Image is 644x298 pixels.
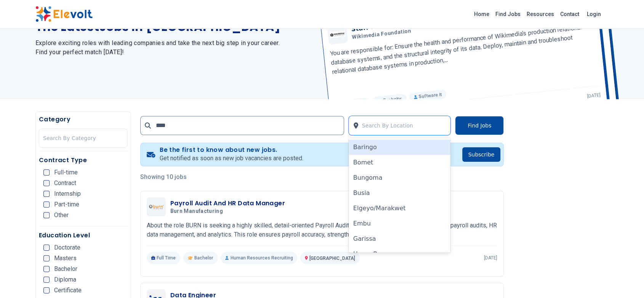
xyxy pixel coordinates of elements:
h5: Category [39,115,128,124]
p: Human Resources Recruiting [221,252,297,264]
span: Burn Manufacturing [170,208,223,215]
h5: Contract Type [39,156,128,165]
input: Bachelor [43,266,50,272]
button: Find Jobs [455,116,504,135]
a: Resources [524,8,557,20]
p: [DATE] [484,255,497,261]
span: Doctorate [54,245,80,251]
input: Contract [43,180,50,186]
input: Diploma [43,277,50,283]
h2: Explore exciting roles with leading companies and take the next big step in your career. Find you... [35,39,313,57]
span: Other [54,212,69,218]
p: Get notified as soon as new job vacancies are posted. [160,154,303,163]
p: Full Time [147,252,181,264]
input: Internship [43,191,50,197]
input: Full-time [43,169,50,176]
h4: Be the first to know about new jobs. [160,146,303,154]
span: Part-time [54,201,79,208]
span: Certificate [54,287,82,293]
span: [GEOGRAPHIC_DATA] [309,256,355,261]
div: Busia [349,185,451,201]
input: Certificate [43,287,50,293]
input: Other [43,212,50,218]
div: Elgeyo/Marakwet [349,201,451,216]
div: Embu [349,216,451,231]
span: Diploma [54,277,76,283]
span: Masters [54,255,77,261]
span: Bachelor [194,255,213,261]
a: Find Jobs [492,8,524,20]
div: Baringo [349,140,451,155]
button: Subscribe [462,147,501,162]
h1: The Latest Jobs in [GEOGRAPHIC_DATA] [35,20,313,34]
p: Showing 10 jobs [140,172,504,182]
a: Login [582,6,606,22]
p: About the role BURN is seeking a highly skilled, detail-oriented Payroll Audit and HR Data Manage... [147,221,498,239]
img: Elevolt [35,6,93,22]
a: Contact [557,8,582,20]
span: Full-time [54,169,78,176]
input: Doctorate [43,245,50,251]
div: Garissa [349,231,451,246]
a: Burn ManufacturingPayroll Audit And HR Data ManagerBurn ManufacturingAbout the role BURN is seeki... [147,197,498,264]
span: Bachelor [54,266,77,272]
input: Masters [43,255,50,261]
iframe: Chat Widget [606,261,644,298]
h5: Education Level [39,231,128,240]
div: Bungoma [349,170,451,185]
span: Contract [54,180,76,186]
input: Part-time [43,201,50,208]
img: Burn Manufacturing [149,204,164,209]
div: Homa Bay [349,246,451,262]
a: Home [471,8,492,20]
h3: Payroll Audit And HR Data Manager [170,199,285,208]
span: Internship [54,191,81,197]
div: Bomet [349,155,451,170]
